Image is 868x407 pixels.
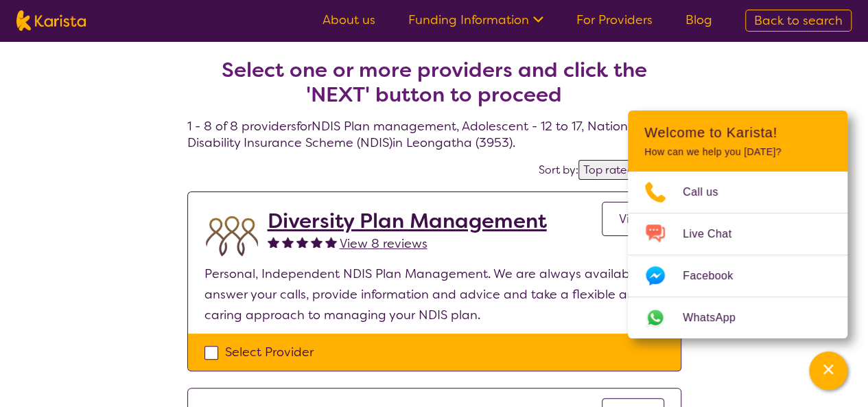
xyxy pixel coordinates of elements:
img: fullstar [268,236,279,248]
ul: Choose channel [628,172,847,338]
a: Blog [685,12,712,28]
a: Diversity Plan Management [268,209,547,233]
p: Personal, Independent NDIS Plan Management. We are always available to answer your calls, provide... [204,264,664,325]
a: Funding Information [408,12,543,28]
span: WhatsApp [683,307,752,328]
h4: 1 - 8 of 8 providers for NDIS Plan management , Adolescent - 12 to 17 , National Disability Insur... [187,25,681,151]
img: fullstar [282,236,294,248]
a: View [602,202,664,236]
span: View 8 reviews [340,235,427,252]
a: Back to search [745,10,852,32]
a: For Providers [576,12,653,28]
span: Back to search [754,12,843,29]
img: Karista logo [16,10,86,31]
p: How can we help you [DATE]? [644,146,831,158]
img: fullstar [325,236,337,248]
img: fullstar [311,236,322,248]
span: View [619,211,647,227]
button: Channel Menu [809,351,847,390]
span: Call us [683,182,735,202]
span: Facebook [683,266,749,286]
h2: Welcome to Karista! [644,124,831,141]
a: Web link opens in a new tab. [628,297,847,338]
span: Live Chat [683,224,748,244]
a: About us [322,12,375,28]
label: Sort by: [539,163,578,177]
img: duqvjtfkvnzb31ymex15.png [204,209,259,264]
div: Channel Menu [628,111,847,338]
h2: Select one or more providers and click the 'NEXT' button to proceed [204,58,665,107]
a: View 8 reviews [340,233,427,254]
img: fullstar [296,236,308,248]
